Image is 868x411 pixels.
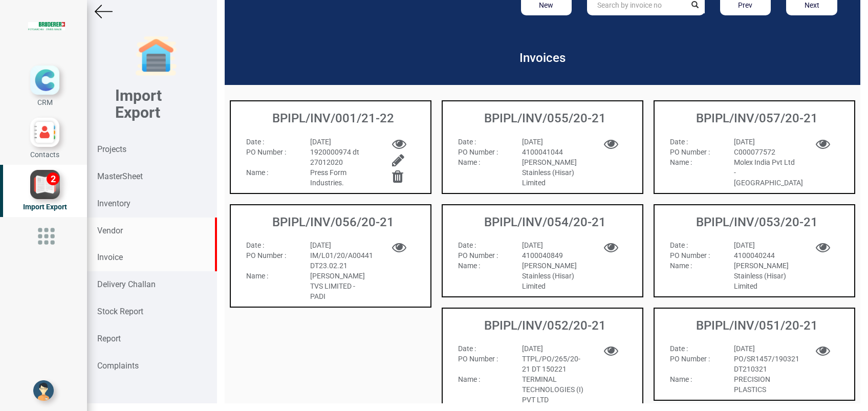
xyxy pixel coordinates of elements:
[310,148,359,166] span: 1920000974 dt 27012020
[310,241,331,249] span: [DATE]
[670,344,688,353] strong: Date :
[37,98,53,106] span: CRM
[246,168,268,177] strong: Name :
[97,252,123,262] strong: Invoice
[458,241,476,249] strong: Date :
[136,36,177,77] img: garage-closed.png
[522,241,543,249] span: [DATE]
[522,344,543,353] span: [DATE]
[670,262,692,270] strong: Name :
[97,279,156,289] strong: Delivery Challan
[392,169,403,184] span: Delete
[522,158,577,187] span: [PERSON_NAME] Stainless (Hisar) Limited
[670,375,692,383] strong: Name :
[734,158,803,187] span: Molex India Pvt Ltd - [GEOGRAPHIC_DATA]
[670,241,688,249] strong: Date :
[458,138,476,146] strong: Date :
[734,241,755,249] span: [DATE]
[660,215,854,229] h3: BPIPL/INV/053/20-21
[734,262,789,290] span: [PERSON_NAME] Stainless (Hisar) Limited
[734,138,755,146] span: [DATE]
[734,251,775,259] span: 4100040244
[30,150,59,159] span: Contacts
[458,344,476,353] strong: Date :
[97,334,121,343] strong: Report
[310,168,346,187] span: Press Form Industries.
[458,158,480,166] strong: Name :
[246,148,286,156] strong: PO Number :
[458,355,498,363] strong: PO Number :
[246,138,264,146] strong: Date :
[458,148,498,156] strong: PO Number :
[47,172,59,185] div: 2
[97,144,126,154] strong: Projects
[458,262,480,270] strong: Name :
[310,272,365,300] span: [PERSON_NAME] TVS LIMITED - PADI
[23,203,67,211] span: Import Export
[522,251,563,259] span: 4100040849
[734,375,770,394] span: PRECISION PLASTICS
[449,51,636,64] h3: Invoices
[660,112,854,125] h3: BPIPL/INV/057/20-21
[670,148,710,156] strong: PO Number :
[115,86,162,121] b: Import Export
[522,375,583,404] span: TERMINAL TECHNOLOGIES (I) PVT LTD
[670,355,710,363] strong: PO Number :
[670,158,692,166] strong: Name :
[522,355,580,373] span: TTPL/PO/265/20-21 DT 150221
[97,171,143,181] strong: MasterSheet
[246,251,286,259] strong: PO Number :
[734,355,799,373] span: PO/SR1457/190321 DT210321
[670,251,710,259] strong: PO Number :
[660,319,854,332] h3: BPIPL/INV/051/20-21
[734,148,775,156] span: C000077572
[522,262,577,290] span: [PERSON_NAME] Stainless (Hisar) Limited
[310,251,373,270] span: IM/L01/20/A00441 DT23.02.21
[734,344,755,353] span: [DATE]
[522,138,543,146] span: [DATE]
[97,199,131,208] strong: Inventory
[310,138,331,146] span: [DATE]
[236,215,430,229] h3: BPIPL/INV/056/20-21
[246,241,264,249] strong: Date :
[97,226,123,235] strong: Vendor
[448,112,642,125] h3: BPIPL/INV/055/20-21
[522,148,563,156] span: 4100041044
[458,375,480,383] strong: Name :
[97,361,139,371] strong: Complaints
[97,307,143,316] strong: Stock Report
[448,319,642,332] h3: BPIPL/INV/052/20-21
[458,251,498,259] strong: PO Number :
[236,112,430,125] h3: BPIPL/INV/001/21-22
[670,138,688,146] strong: Date :
[246,272,268,280] strong: Name :
[448,215,642,229] h3: BPIPL/INV/054/20-21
